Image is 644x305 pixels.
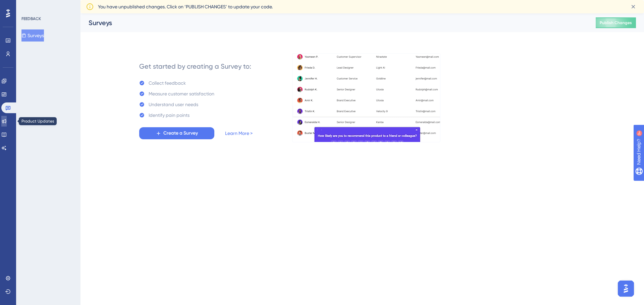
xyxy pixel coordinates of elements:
iframe: UserGuiding AI Assistant Launcher [616,279,636,299]
button: Create a Survey [139,127,214,139]
span: Need Help? [16,2,42,10]
div: Measure customer satisfaction [149,90,214,98]
div: FEEDBACK [21,16,41,21]
div: 9+ [46,3,50,9]
button: Surveys [21,29,44,42]
button: Publish Changes [596,17,636,28]
div: Get started by creating a Survey to: [139,62,251,71]
div: Surveys [89,18,579,27]
span: You have unpublished changes. Click on ‘PUBLISH CHANGES’ to update your code. [98,3,273,11]
div: Identify pain points [149,111,190,119]
div: Understand user needs [149,100,198,108]
span: Publish Changes [600,20,632,25]
img: b81bf5b5c10d0e3e90f664060979471a.gif [292,53,440,142]
a: Learn More > [225,129,253,137]
div: Collect feedback [149,79,186,87]
span: Create a Survey [163,129,198,137]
